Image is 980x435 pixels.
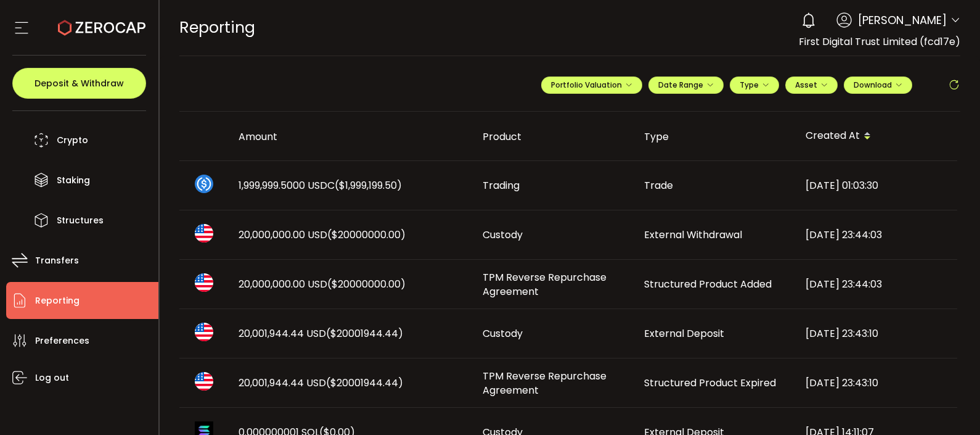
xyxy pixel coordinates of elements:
[799,35,960,49] span: First Digital Trust Limited (fcd17e)
[483,326,523,341] span: Custody
[195,175,213,193] img: usdc_portfolio.svg
[858,12,947,28] span: [PERSON_NAME]
[229,130,473,144] div: Amount
[195,372,213,391] img: usd_portfolio.svg
[648,77,724,94] button: Date Range
[740,80,769,90] span: Type
[57,212,104,230] span: Structures
[918,376,980,435] iframe: Chat Widget
[796,376,957,390] div: [DATE] 23:43:10
[483,369,606,397] span: TPM Reverse Repurchase Agreement
[239,277,406,291] span: 20,000,000.00 USD
[239,326,403,341] span: 20,001,944.44 USD
[35,79,124,88] span: Deposit & Withdraw
[796,178,957,193] div: [DATE] 01:03:30
[326,326,403,341] span: ($20001944.44)
[483,270,606,299] span: TPM Reverse Repurchase Agreement
[35,332,89,350] span: Preferences
[179,17,255,38] span: Reporting
[239,376,403,390] span: 20,001,944.44 USD
[35,369,69,387] span: Log out
[854,80,902,90] span: Download
[644,178,673,193] span: Trade
[239,178,402,193] span: 1,999,999.5000 USDC
[327,277,406,291] span: ($20000000.00)
[644,228,742,242] span: External Withdrawal
[57,131,88,149] span: Crypto
[658,80,714,90] span: Date Range
[326,376,403,390] span: ($20001944.44)
[57,172,90,189] span: Staking
[551,80,632,90] span: Portfolio Valuation
[35,252,79,270] span: Transfers
[12,68,146,99] button: Deposit & Withdraw
[634,130,796,144] div: Type
[541,77,642,94] button: Portfolio Valuation
[239,228,406,242] span: 20,000,000.00 USD
[195,224,213,242] img: usd_portfolio.svg
[644,277,772,291] span: Structured Product Added
[473,130,634,144] div: Product
[327,228,406,242] span: ($20000000.00)
[795,80,817,90] span: Asset
[483,178,520,193] span: Trading
[644,376,776,390] span: Structured Product Expired
[483,228,523,242] span: Custody
[644,326,724,341] span: External Deposit
[335,178,402,193] span: ($1,999,199.50)
[195,273,213,292] img: usd_portfolio.svg
[730,77,779,94] button: Type
[844,77,912,94] button: Download
[195,323,213,341] img: usd_portfolio.svg
[785,77,838,94] button: Asset
[35,292,80,310] span: Reporting
[796,126,957,147] div: Created At
[796,277,957,291] div: [DATE] 23:44:03
[796,326,957,341] div: [DATE] 23:43:10
[796,228,957,242] div: [DATE] 23:44:03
